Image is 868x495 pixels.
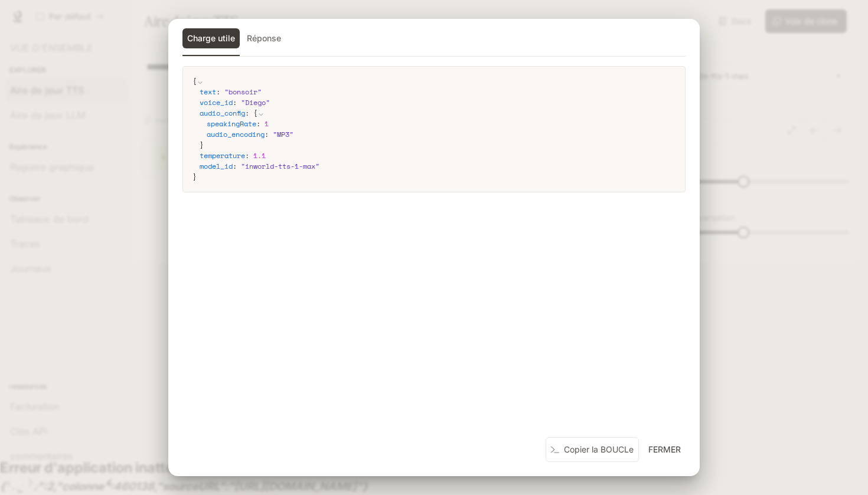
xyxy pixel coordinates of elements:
[200,97,233,107] span: voice_id
[207,119,256,129] span: speakingRate
[273,129,293,139] span: " MP3 "
[200,161,676,172] div: :
[200,140,204,150] span: }
[200,161,233,171] span: model_id
[182,28,240,48] button: Charge utile
[241,161,319,171] span: " inworld-tts-1-max "
[200,150,245,160] span: temperature
[200,87,216,97] span: text
[265,119,269,129] span: 1
[224,87,262,97] span: " bonsoir "
[546,437,639,463] button: Copier la BOUCLe
[207,129,676,140] div: :
[192,172,197,182] span: }
[253,108,257,118] span: {
[207,119,676,129] div: :
[200,150,676,161] div: :
[241,97,270,107] span: " Diego "
[200,87,676,97] div: :
[207,129,265,139] span: audio_encoding
[242,28,286,48] button: Réponse
[200,108,676,150] div: :
[644,438,686,461] button: FERMER
[200,97,676,108] div: :
[253,150,266,160] span: 1.1
[192,76,197,86] span: {
[200,108,245,118] span: audio_config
